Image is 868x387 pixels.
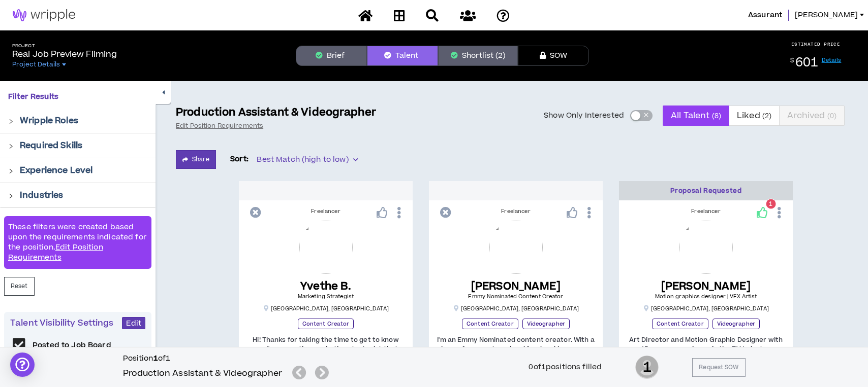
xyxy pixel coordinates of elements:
[635,355,659,380] span: 1
[8,242,103,263] a: Edit Position Requirements
[438,46,518,66] button: Shortlist (2)
[20,115,78,127] p: Wripple Roles
[712,111,721,121] small: ( 8 )
[247,207,405,216] div: Freelancer
[4,277,35,296] button: Reset
[299,221,353,274] img: cP5wJg7cGZL1ajhKdGSvNTp0mlRIyRX4nt87OoA7.png
[655,280,757,293] h5: [PERSON_NAME]
[468,280,563,293] h5: [PERSON_NAME]
[679,221,733,274] img: 7yjIjXc6YlPuvWCDUBX7lFxduZz3YCixtS09SuGd.png
[769,200,772,208] span: 1
[33,340,111,350] p: Posted to Job Board
[263,305,389,312] p: [GEOGRAPHIC_DATA] , [GEOGRAPHIC_DATA]
[8,119,14,124] span: right
[627,207,785,216] div: Freelancer
[123,354,333,364] h6: Position of 1
[126,319,141,328] span: Edit
[462,319,518,329] p: Content Creator
[766,199,776,209] sup: 1
[12,43,117,49] h5: Project
[795,54,819,72] span: 601
[822,56,842,64] a: Details
[296,46,367,66] button: Brief
[8,144,14,149] span: right
[489,221,543,274] img: 76PG4poDFzdPkxsH9bFjdN4zPCkfuDYAVSHk0Ky8.png
[737,103,771,128] span: Liked
[791,41,841,47] p: ESTIMATED PRICE
[367,46,438,66] button: Talent
[12,60,60,68] span: Project Details
[790,56,794,65] sup: $
[176,150,216,169] button: Share
[12,48,117,60] p: Real Job Preview Filming
[544,111,624,121] span: Show Only Interested
[8,193,14,199] span: right
[827,111,836,121] small: ( 0 )
[671,103,721,128] span: All Talent
[643,305,769,312] p: [GEOGRAPHIC_DATA] , [GEOGRAPHIC_DATA]
[153,353,158,364] b: 1
[748,10,782,21] span: Assurant
[123,367,283,379] h5: Production Assistant & Videographer
[518,46,589,66] button: SOW
[230,154,249,165] p: Sort:
[529,362,602,373] div: 0 of 1 positions filled
[627,335,785,354] p: Art Director and Motion Graphic Designer with 15+ years experience in the TV Industry, recipient ...
[712,319,760,329] p: Videographer
[522,319,570,329] p: Videographer
[787,103,836,128] span: Archived
[10,353,35,377] div: Open Intercom Messenger
[692,358,745,377] button: Request SOW
[4,216,151,269] div: These filters were created based upon the requirements indicated for the position.
[762,111,771,121] small: ( 2 )
[298,319,354,329] p: Content Creator
[20,164,92,177] p: Experience Level
[795,10,858,21] span: [PERSON_NAME]
[468,293,563,300] span: Emmy Nominated Content Creator
[630,110,653,121] button: Show Only Interested
[247,335,405,354] p: Hi! Thanks for taking the time to get to know me. I'm a creative marketing strategist that has wo...
[10,317,122,329] p: Talent Visibility Settings
[8,91,147,102] p: Filter Results
[298,293,354,300] span: Marketing Strategist
[122,317,145,329] button: Edit
[20,139,82,152] p: Required Skills
[8,168,14,174] span: right
[437,335,595,354] p: I'm an Emmy Nominated content creator. With a heavy focus on travel and food and beverage. My two...
[176,122,263,130] a: Edit Position Requirements
[257,152,357,167] span: Best Match (high to low)
[176,105,376,120] p: Production Assistant & Videographer
[655,293,757,300] span: Motion graphics designer | VFX Artist
[437,207,595,216] div: Freelancer
[298,280,354,293] h5: Yvethe B.
[453,305,579,312] p: [GEOGRAPHIC_DATA] , [GEOGRAPHIC_DATA]
[652,319,708,329] p: Content Creator
[20,189,63,201] p: Industries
